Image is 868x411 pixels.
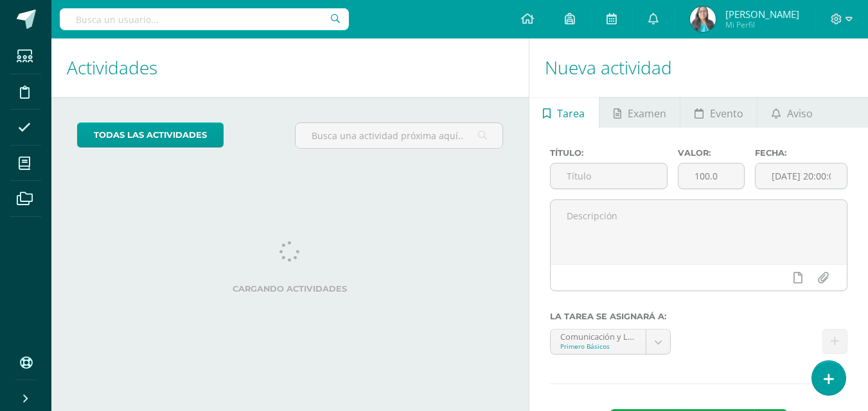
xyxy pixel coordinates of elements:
h1: Actividades [67,38,513,97]
span: Mi Perfil [725,19,799,30]
div: Primero Básicos [560,342,636,351]
input: Fecha de entrega [756,164,847,189]
label: Valor: [678,148,745,158]
span: Evento [710,98,743,129]
label: Cargando actividades [77,284,503,294]
a: todas las Actividades [77,122,224,147]
input: Puntos máximos [678,164,744,189]
a: Evento [680,97,757,128]
a: Examen [599,97,680,128]
div: Comunicación y Lenguaje Idioma Extranjero 'Sección Única' [560,330,636,342]
img: 7ae64ea2747cb993fe1df43346a0d3c9.png [690,6,716,32]
label: Fecha: [755,148,847,158]
input: Busca un usuario... [60,8,349,30]
h1: Nueva actividad [545,38,853,97]
input: Título [551,164,668,189]
span: Examen [628,98,666,129]
a: Tarea [529,97,599,128]
span: [PERSON_NAME] [725,8,799,21]
label: La tarea se asignará a: [550,312,847,321]
span: Tarea [557,98,585,129]
a: Comunicación y Lenguaje Idioma Extranjero 'Sección Única'Primero Básicos [551,330,670,354]
span: Aviso [787,98,813,129]
input: Busca una actividad próxima aquí... [296,123,502,148]
a: Aviso [757,97,826,128]
label: Título: [550,148,668,158]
